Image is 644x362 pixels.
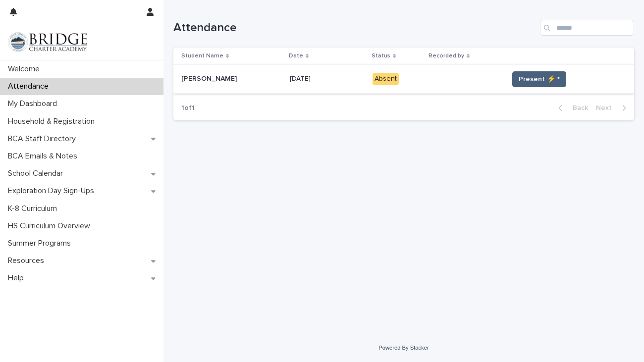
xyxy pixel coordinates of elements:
[4,186,102,196] p: Exploration Day Sign-Ups
[596,104,618,111] span: Next
[550,103,592,112] button: Back
[4,82,56,91] p: Attendance
[519,74,560,84] span: Present ⚡ *
[429,75,500,83] p: -
[4,64,48,74] p: Welcome
[4,256,52,265] p: Resources
[4,204,65,213] p: K-8 Curriculum
[373,73,399,85] div: Absent
[4,221,98,231] p: HS Curriculum Overview
[173,96,203,120] p: 1 of 1
[4,117,103,126] p: Household & Registration
[4,169,71,178] p: School Calendar
[378,345,429,351] a: Powered By Stacker
[4,134,84,144] p: BCA Staff Directory
[540,20,634,36] input: Search
[181,73,239,83] p: [PERSON_NAME]
[289,51,303,61] p: Date
[4,273,32,283] p: Help
[4,99,65,108] p: My Dashboard
[4,152,85,161] p: BCA Emails & Notes
[181,51,223,61] p: Student Name
[567,104,588,111] span: Back
[290,73,313,83] p: [DATE]
[173,65,634,94] tr: [PERSON_NAME][PERSON_NAME] [DATE][DATE] Absent-Present ⚡ *
[8,32,87,52] img: V1C1m3IdTEidaUdm9Hs0
[372,51,390,61] p: Status
[512,71,566,87] button: Present ⚡ *
[429,51,464,61] p: Recorded by
[4,239,79,248] p: Summer Programs
[173,21,536,35] h1: Attendance
[592,103,634,112] button: Next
